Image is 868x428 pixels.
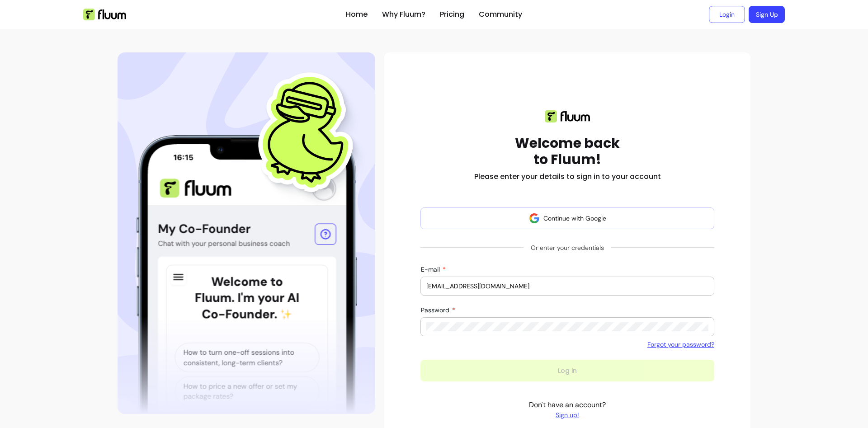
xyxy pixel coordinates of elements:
a: Home [346,9,368,20]
span: Or enter your credentials [524,240,611,256]
h2: Please enter your details to sign in to your account [474,171,661,182]
button: Continue with Google [420,207,714,229]
a: Pricing [440,9,464,20]
h1: Welcome back to Fluum! [515,135,620,168]
input: E-mail [426,282,708,291]
a: Sign Up [749,6,785,23]
span: Password [421,306,451,314]
a: Why Fluum? [382,9,425,20]
img: avatar [529,213,540,224]
input: Password [426,322,708,331]
a: Forgot your password? [647,340,714,349]
p: Don't have an account? [529,400,606,419]
img: Fluum logo [545,110,590,122]
a: Sign up! [529,410,606,419]
a: Community [479,9,522,20]
img: Fluum Logo [83,9,126,20]
a: Login [709,6,745,23]
span: E-mail [421,265,442,273]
